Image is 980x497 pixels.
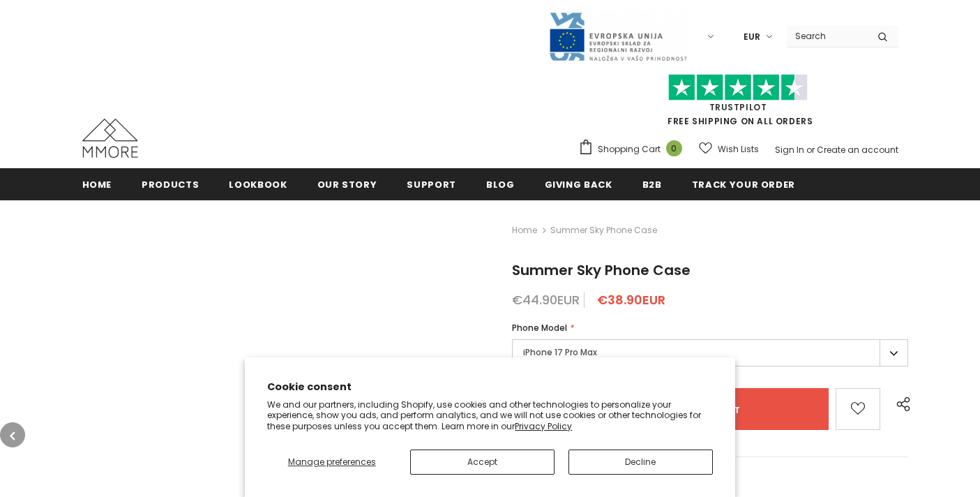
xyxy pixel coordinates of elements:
[718,142,759,156] span: Wish Lists
[82,178,112,191] span: Home
[486,168,515,200] a: Blog
[267,399,713,432] p: We and our partners, including Shopify, use cookies and other technologies to personalize your ex...
[578,80,898,127] span: FREE SHIPPING ON ALL ORDERS
[550,222,657,239] span: Summer Sky Phone Case
[288,456,376,468] span: Manage preferences
[598,142,661,156] span: Shopping Cart
[642,178,662,191] span: B2B
[267,450,396,475] button: Manage preferences
[699,137,759,161] a: Wish Lists
[668,74,808,101] img: Trust Pilot Stars
[545,178,612,191] span: Giving back
[82,168,112,200] a: Home
[548,30,688,42] a: Javni Razpis
[142,168,199,200] a: Products
[512,260,691,280] span: Summer Sky Phone Case
[744,30,760,44] span: EUR
[317,168,377,200] a: Our Story
[568,450,713,475] button: Decline
[817,144,898,156] a: Create an account
[407,178,456,191] span: support
[407,168,456,200] a: support
[512,322,567,334] span: Phone Model
[597,291,665,309] span: €38.90EUR
[709,101,767,113] a: Trustpilot
[142,178,199,191] span: Products
[515,420,572,432] a: Privacy Policy
[806,144,815,156] span: or
[486,178,515,191] span: Blog
[642,168,662,200] a: B2B
[578,139,689,160] a: Shopping Cart 0
[775,144,804,156] a: Sign In
[512,291,580,309] span: €44.90EUR
[267,380,713,394] h2: Cookie consent
[787,26,867,46] input: Search Site
[229,178,287,191] span: Lookbook
[692,168,795,200] a: Track your order
[512,222,537,239] a: Home
[410,450,555,475] button: Accept
[512,339,908,366] label: iPhone 17 Pro Max
[545,168,612,200] a: Giving back
[692,178,795,191] span: Track your order
[666,140,682,156] span: 0
[229,168,287,200] a: Lookbook
[548,11,688,62] img: Javni Razpis
[82,119,138,158] img: MMORE Cases
[317,178,377,191] span: Our Story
